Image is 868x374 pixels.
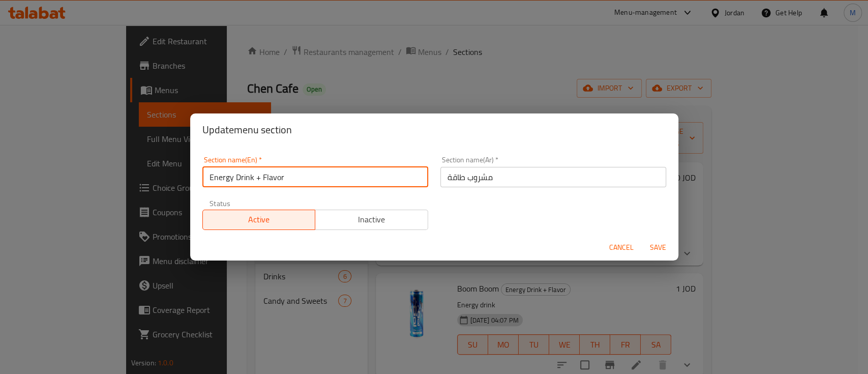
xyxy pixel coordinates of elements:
span: Active [207,212,312,227]
input: Please enter section name(en) [202,167,428,187]
span: Save [646,241,670,254]
h2: Update menu section [202,122,666,138]
span: Inactive [319,212,424,227]
button: Save [642,238,674,257]
button: Cancel [605,238,638,257]
button: Inactive [315,210,428,230]
span: Cancel [609,241,634,254]
input: Please enter section name(ar) [440,167,666,187]
button: Active [202,210,316,230]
